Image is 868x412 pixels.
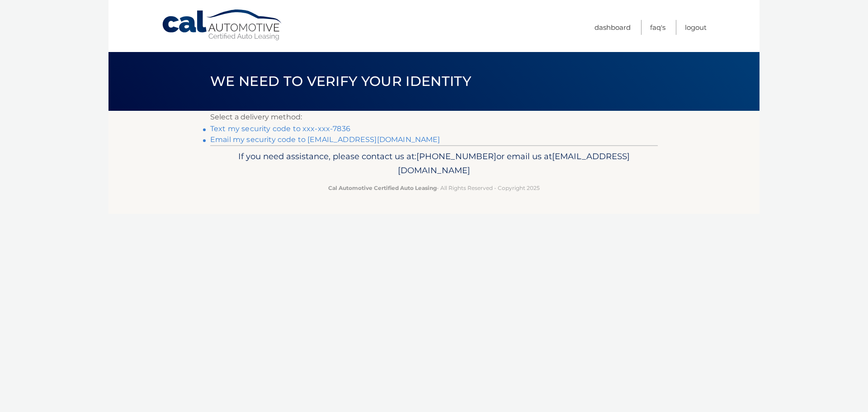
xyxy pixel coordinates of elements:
strong: Cal Automotive Certified Auto Leasing [328,185,437,191]
a: Logout [685,20,707,35]
a: FAQ's [650,20,665,35]
p: Select a delivery method: [210,111,658,123]
a: Text my security code to xxx-xxx-7836 [210,124,350,133]
p: - All Rights Reserved - Copyright 2025 [216,183,652,193]
a: Dashboard [594,20,631,35]
p: If you need assistance, please contact us at: or email us at [216,149,652,178]
a: Email my security code to [EMAIL_ADDRESS][DOMAIN_NAME] [210,135,440,144]
span: We need to verify your identity [210,73,471,90]
span: [PHONE_NUMBER] [416,151,496,161]
a: Cal Automotive [161,9,283,41]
